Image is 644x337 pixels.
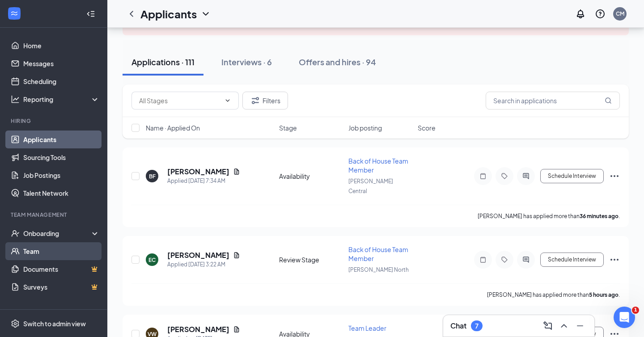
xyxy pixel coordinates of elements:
svg: Document [233,168,240,175]
span: [PERSON_NAME] North [348,266,409,273]
b: 5 hours ago [589,291,619,298]
button: Schedule Interview [540,169,604,183]
div: Onboarding [23,229,92,238]
svg: Minimize [575,320,585,331]
span: [PERSON_NAME] Central [348,178,393,194]
b: 36 minutes ago [580,213,619,219]
iframe: Intercom live chat [614,307,635,328]
a: SurveysCrown [23,278,100,296]
svg: ChevronLeft [126,8,137,19]
div: Applications · 111 [131,56,195,67]
h5: [PERSON_NAME] [167,167,229,177]
div: Reporting [23,95,100,104]
span: 1 [632,307,639,314]
span: Back of House Team Member [348,245,408,262]
svg: Notifications [575,8,586,19]
a: Scheduling [23,72,100,90]
svg: Note [478,173,488,180]
div: Interviews · 6 [221,56,272,67]
p: [PERSON_NAME] has applied more than . [487,291,620,299]
div: Team Management [11,211,98,219]
div: Switch to admin view [23,319,86,328]
a: Job Postings [23,166,100,184]
svg: Document [233,252,240,259]
svg: Ellipses [609,254,620,265]
button: Minimize [573,319,587,333]
svg: QuestionInfo [595,8,606,19]
a: Applicants [23,131,100,148]
h5: [PERSON_NAME] [167,250,229,260]
svg: Analysis [11,95,20,104]
div: CM [616,10,624,17]
button: ComposeMessage [541,319,555,333]
div: Applied [DATE] 3:22 AM [167,260,240,269]
svg: Tag [499,173,510,180]
svg: ChevronDown [200,8,211,19]
svg: Filter [250,95,261,106]
svg: Document [233,326,240,333]
span: Name · Applied On [146,123,200,132]
div: Offers and hires · 94 [299,56,376,67]
a: DocumentsCrown [23,260,100,278]
div: EC [148,256,156,264]
svg: UserCheck [11,229,20,238]
svg: ActiveChat [521,256,531,263]
button: Schedule Interview [540,253,604,267]
svg: ActiveChat [521,173,531,180]
svg: Ellipses [609,171,620,181]
svg: Tag [499,256,510,263]
svg: WorkstreamLogo [10,9,19,18]
div: Hiring [11,117,98,125]
h5: [PERSON_NAME] [167,324,229,334]
button: Filter Filters [242,92,288,110]
a: Team [23,242,100,260]
a: Sourcing Tools [23,148,100,166]
svg: ChevronUp [559,320,569,331]
div: Availability [279,172,343,181]
input: Search in applications [486,92,620,110]
span: Stage [279,123,297,132]
svg: Collapse [86,9,95,18]
span: Team Leader [348,324,386,332]
a: Messages [23,55,100,72]
p: [PERSON_NAME] has applied more than . [478,212,620,220]
div: Review Stage [279,255,343,264]
span: Back of House Team Member [348,157,408,174]
svg: ComposeMessage [542,320,553,331]
svg: Note [478,256,488,263]
svg: ChevronDown [224,97,231,104]
input: All Stages [139,96,220,105]
button: ChevronUp [557,319,571,333]
div: BF [149,173,156,180]
svg: Settings [11,319,20,328]
svg: MagnifyingGlass [605,97,612,104]
span: Score [418,123,436,132]
h3: Chat [450,321,466,331]
span: Job posting [348,123,382,132]
h1: Applicants [140,6,197,21]
div: 7 [475,322,479,330]
div: Applied [DATE] 7:34 AM [167,177,240,185]
a: Home [23,37,100,55]
a: Talent Network [23,184,100,202]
